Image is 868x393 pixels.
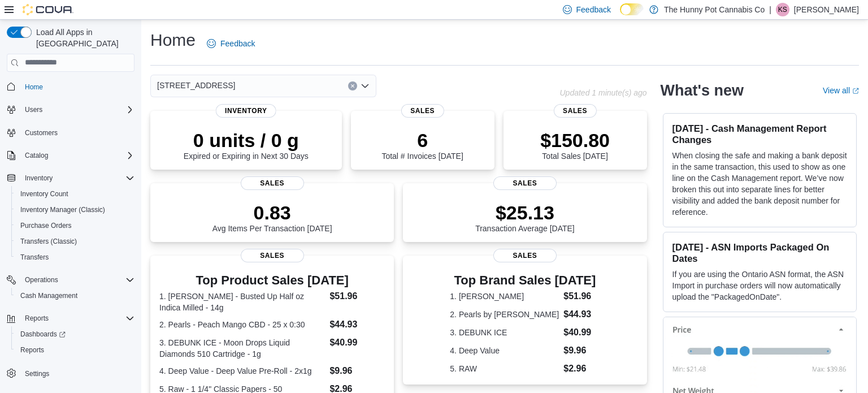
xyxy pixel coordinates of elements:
a: Inventory Count [16,187,73,201]
span: Home [25,83,43,92]
span: Sales [493,249,557,262]
button: Reports [11,342,139,358]
h2: What's new [661,81,744,100]
dd: $40.99 [563,326,600,339]
p: [PERSON_NAME] [794,3,859,16]
dt: 3. DEBUNK ICE - Moon Drops Liquid Diamonds 510 Cartridge - 1g [159,337,325,360]
span: Cash Management [20,291,77,300]
div: Kandice Sparks [776,3,789,16]
p: $150.80 [540,129,610,152]
button: Clear input [348,81,357,90]
a: Reports [16,343,49,357]
span: Settings [20,366,134,380]
button: Reports [20,312,53,325]
button: Settings [2,365,139,381]
span: Purchase Orders [16,219,134,232]
button: Reports [2,310,139,326]
a: Inventory Manager (Classic) [16,203,110,217]
span: Purchase Orders [20,221,72,230]
span: Feedback [576,4,611,15]
div: Total Sales [DATE] [540,129,610,161]
button: Inventory [20,171,57,185]
dt: 5. RAW [450,363,559,374]
dd: $2.96 [563,362,600,375]
dt: 4. Deep Value [450,345,559,356]
span: KS [778,3,787,16]
span: Inventory Manager (Classic) [16,203,134,217]
button: Users [20,103,47,116]
a: Purchase Orders [16,219,76,232]
h3: [DATE] - ASN Imports Packaged On Dates [672,241,847,264]
a: View allExternal link [823,86,859,95]
span: Home [20,80,134,94]
a: Dashboards [16,327,70,341]
a: Settings [20,367,54,381]
span: Customers [25,128,58,137]
span: [STREET_ADDRESS] [157,79,235,92]
h3: [DATE] - Cash Management Report Changes [672,123,847,145]
span: Dashboards [16,327,134,341]
div: Expired or Expiring in Next 30 Days [184,129,309,161]
a: Transfers [16,251,53,264]
h1: Home [150,29,196,51]
span: Inventory Manager (Classic) [20,205,105,214]
span: Transfers [16,251,134,264]
dd: $51.96 [329,290,385,303]
a: Dashboards [11,326,139,342]
span: Operations [20,273,134,287]
div: Transaction Average [DATE] [475,201,575,233]
span: Sales [493,176,557,190]
span: Users [20,103,134,116]
input: Dark Mode [620,3,644,15]
span: Inventory Count [20,189,68,198]
button: Purchase Orders [11,218,139,234]
span: Catalog [25,151,48,160]
button: Home [2,79,139,95]
dd: $40.99 [329,336,385,349]
span: Users [25,105,42,114]
button: Transfers (Classic) [11,234,139,249]
span: Load All Apps in [GEOGRAPHIC_DATA] [32,27,134,49]
dd: $9.96 [563,344,600,357]
button: Catalog [20,149,53,162]
div: Avg Items Per Transaction [DATE] [212,201,332,233]
dt: 1. [PERSON_NAME] [450,291,559,302]
button: Inventory Count [11,186,139,202]
span: Reports [20,312,134,325]
dt: 2. Pearls - Peach Mango CBD - 25 x 0:30 [159,319,325,330]
svg: External link [852,88,859,94]
span: Cash Management [16,289,134,303]
dt: 1. [PERSON_NAME] - Busted Up Half oz Indica Milled - 14g [159,291,325,313]
p: When closing the safe and making a bank deposit in the same transaction, this used to show as one... [672,150,847,218]
span: Customers [20,126,134,140]
div: Total # Invoices [DATE] [381,129,463,161]
p: | [769,3,771,16]
dt: 4. Deep Value - Deep Value Pre-Roll - 2x1g [159,365,325,377]
dd: $44.93 [563,308,600,321]
span: Reports [25,314,49,323]
dt: 2. Pearls by [PERSON_NAME] [450,309,559,320]
span: Inventory Count [16,187,134,201]
img: Cova [23,4,73,15]
span: Dark Mode [620,15,620,16]
p: The Hunny Pot Cannabis Co [664,3,765,16]
button: Catalog [2,148,139,163]
h3: Top Brand Sales [DATE] [450,274,600,287]
button: Inventory [2,170,139,186]
button: Operations [20,273,63,287]
p: $25.13 [475,201,575,224]
p: If you are using the Ontario ASN format, the ASN Import in purchase orders will now automatically... [672,269,847,303]
span: Feedback [220,38,255,49]
span: Reports [20,346,44,355]
button: Operations [2,272,139,288]
button: Users [2,102,139,118]
dd: $44.93 [329,318,385,331]
button: Cash Management [11,288,139,304]
span: Inventory [20,171,134,185]
span: Catalog [20,149,134,162]
button: Customers [2,124,139,141]
button: Inventory Manager (Classic) [11,202,139,218]
span: Transfers [20,253,49,262]
h3: Top Product Sales [DATE] [159,274,385,287]
a: Transfers (Classic) [16,235,81,248]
